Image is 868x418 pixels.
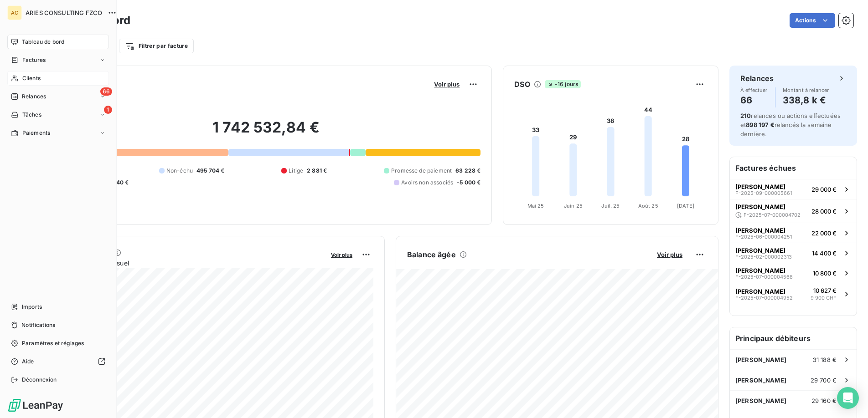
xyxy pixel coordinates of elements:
span: Aide [22,357,34,366]
span: [PERSON_NAME] [735,267,785,274]
span: 2 881 € [307,167,327,175]
button: [PERSON_NAME]F-2025-07-00000495210 627 €9 900 CHF [730,283,857,305]
tspan: Août 25 [638,203,658,209]
h6: Balance âgée [407,249,456,260]
button: Filtrer par facture [119,39,194,53]
span: [PERSON_NAME] [735,203,785,210]
span: [PERSON_NAME] [735,227,785,234]
img: Logo LeanPay [7,398,64,413]
tspan: Juil. 25 [602,203,620,209]
span: Non-échu [166,167,193,175]
span: [PERSON_NAME] [735,183,785,190]
span: [PERSON_NAME] [735,356,786,363]
span: F-2025-02-000002313 [735,254,792,260]
span: 29 000 € [811,186,837,193]
h6: Factures échues [730,157,857,179]
span: Chiffre d'affaires mensuel [52,258,325,268]
span: Paramètres et réglages [22,339,84,347]
span: F-2025-07-000004702 [744,212,801,218]
span: 10 627 € [813,287,837,294]
button: Voir plus [431,80,462,88]
button: Actions [790,13,835,28]
span: F-2025-07-000004952 [735,295,793,301]
button: [PERSON_NAME]F-2025-06-00000425122 000 € [730,223,857,243]
span: Voir plus [331,252,352,258]
button: Voir plus [654,250,685,259]
button: [PERSON_NAME]F-2025-07-00000456810 800 € [730,263,857,283]
span: 63 228 € [455,167,480,175]
tspan: Mai 25 [527,203,544,209]
span: [PERSON_NAME] [735,288,785,295]
span: -5 000 € [457,178,480,187]
span: [PERSON_NAME] [735,377,786,384]
a: Aide [7,354,109,369]
span: 31 188 € [813,356,837,363]
span: F-2025-09-000005661 [735,190,792,196]
span: 14 400 € [812,250,837,257]
tspan: [DATE] [677,203,694,209]
button: [PERSON_NAME]F-2025-02-00000231314 400 € [730,243,857,263]
span: Paiements [22,129,50,137]
span: 210 [740,112,751,119]
span: Factures [22,56,46,64]
span: ARIES CONSULTING FZCO [26,9,102,16]
span: Déconnexion [22,376,57,384]
span: Clients [22,74,41,82]
span: 28 000 € [811,208,837,215]
h6: Principaux débiteurs [730,327,857,349]
span: Litige [289,167,303,175]
div: AC [7,5,22,20]
span: 10 800 € [813,270,837,277]
button: [PERSON_NAME]F-2025-09-00000566129 000 € [730,179,857,199]
span: À effectuer [740,87,768,93]
h6: DSO [514,79,530,90]
span: Tâches [22,111,41,119]
span: Tableau de bord [22,38,64,46]
span: F-2025-06-000004251 [735,234,792,240]
span: 9 900 CHF [811,294,837,302]
h4: 66 [740,93,768,107]
span: -16 jours [545,80,581,88]
span: [PERSON_NAME] [735,247,785,254]
span: 29 700 € [811,377,837,384]
span: Montant à relancer [783,87,829,93]
span: Avoirs non associés [401,178,453,187]
span: 22 000 € [811,229,837,237]
span: Relances [22,92,46,101]
span: 1 [104,106,112,114]
h4: 338,8 k € [783,93,829,107]
h2: 1 742 532,84 € [52,118,480,146]
span: [PERSON_NAME] [735,397,786,404]
span: 898 197 € [746,121,774,128]
span: 495 704 € [196,167,224,175]
button: Voir plus [328,250,355,259]
span: F-2025-07-000004568 [735,274,793,280]
span: Voir plus [434,81,460,88]
span: 29 160 € [811,397,837,404]
span: 66 [100,87,112,96]
span: Imports [22,303,42,311]
tspan: Juin 25 [564,203,583,209]
span: Notifications [21,321,55,329]
span: Voir plus [657,251,682,258]
span: Promesse de paiement [391,167,452,175]
button: [PERSON_NAME]F-2025-07-00000470228 000 € [730,199,857,223]
div: Open Intercom Messenger [837,387,859,409]
span: relances ou actions effectuées et relancés la semaine dernière. [740,112,841,138]
h6: Relances [740,73,774,84]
